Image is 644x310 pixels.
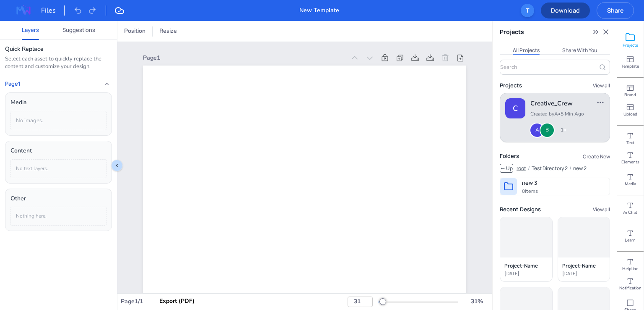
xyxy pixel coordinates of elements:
button: Collapse sidebar [111,160,123,171]
span: Upload [623,111,637,117]
button: T [521,4,534,17]
span: / [569,165,571,172]
div: No images. [10,111,106,131]
span: Ai Chat [623,210,637,215]
button: Test Directory 2 [532,164,568,172]
div: [DATE] [562,270,606,277]
div: Page 1 [143,53,345,63]
div: Page 1 / 1 [121,297,245,306]
span: Learn [625,237,636,243]
div: New Template [299,6,339,15]
div: Content [10,146,106,155]
button: Share With You [562,46,597,54]
button: Expand sidebar [592,28,600,36]
span: Brand [624,92,636,98]
button: new 2 [573,164,587,172]
button: All Projects [513,46,540,54]
button: Close [602,28,610,36]
span: 0 items [522,187,538,195]
div: Project-Name [504,262,548,270]
span: Template [621,63,639,69]
button: Open folder new 3 [500,178,610,195]
button: Project-NameProject-Name[DATE] [500,217,553,282]
span: Notification [619,285,641,291]
span: Text [626,140,634,146]
input: Enter zoom percentage (1-500) [348,297,373,307]
div: Export (PDF) [159,297,195,306]
input: Search [500,60,610,75]
button: Create New [581,152,610,160]
div: Project-Name [562,262,606,270]
div: B [540,123,554,137]
h4: Recent Designs [500,206,541,213]
button: Project menu [596,98,605,107]
div: Select each asset to quickly replace the content and customize your design. [5,55,112,71]
div: Created by A • 5 Min Ago [530,110,584,118]
span: Projects [623,42,638,48]
span: Elements [621,159,639,165]
button: Download [541,3,590,18]
span: Share [597,6,634,14]
div: Quick Replace [5,45,112,54]
div: C [505,98,525,118]
h4: Folders [500,153,519,160]
div: Media [10,98,106,107]
span: / [528,165,530,172]
div: A [530,123,544,137]
img: MagazineWorks Logo [10,4,37,17]
h4: Page 1 [5,81,20,87]
button: ← Up [500,164,513,173]
button: Project-NameProject-Name[DATE] [558,217,610,282]
div: 31 % [467,297,487,306]
div: 1 more [557,123,570,137]
div: Creative_Crew [530,98,584,108]
button: Collapse [102,79,112,89]
span: new 3 [522,179,537,187]
button: Layers [22,26,39,34]
h4: Projects [500,82,522,89]
span: Resize [158,26,179,36]
button: root [517,164,526,172]
span: Media [625,181,636,187]
div: [DATE] [504,270,548,277]
div: Nothing here. [10,207,106,226]
h3: Projects [500,29,524,36]
div: Other [10,194,106,203]
div: No text layers. [10,159,106,178]
span: Download [541,6,590,14]
button: Suggestions [62,26,95,34]
button: View all [593,81,610,89]
span: Position [122,26,147,36]
button: View all [593,205,610,213]
div: Files [41,5,65,16]
button: Share [597,2,634,19]
span: Helpline [622,266,638,272]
